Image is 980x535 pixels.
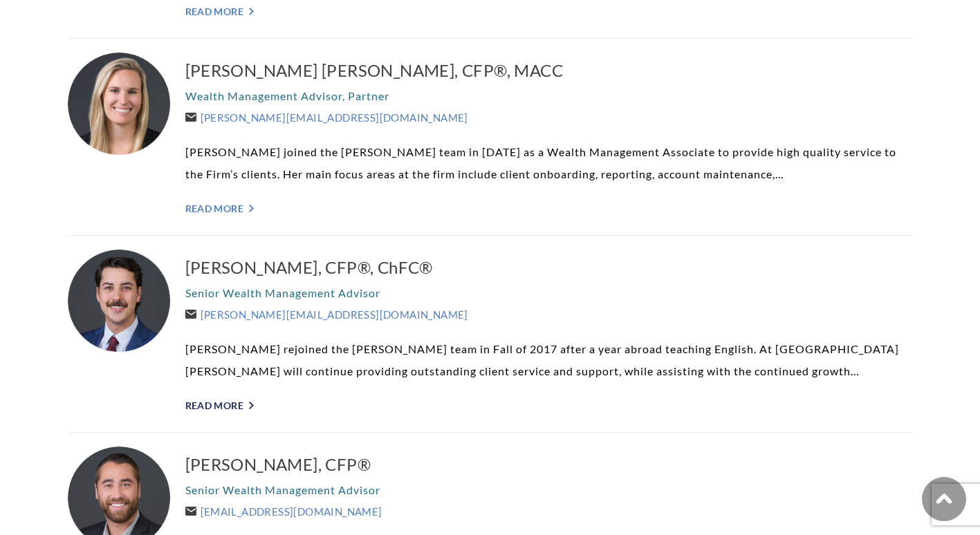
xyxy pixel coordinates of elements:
[185,59,913,82] a: [PERSON_NAME] [PERSON_NAME], CFP®, MACC
[185,338,913,382] p: [PERSON_NAME] rejoined the [PERSON_NAME] team in Fall of 2017 after a year abroad teaching Englis...
[185,479,913,501] p: Senior Wealth Management Advisor
[185,308,468,321] a: [PERSON_NAME][EMAIL_ADDRESS][DOMAIN_NAME]
[185,256,913,279] a: [PERSON_NAME], CFP®, ChFC®
[185,282,913,304] p: Senior Wealth Management Advisor
[185,400,913,411] a: Read More ">
[185,111,468,124] a: [PERSON_NAME][EMAIL_ADDRESS][DOMAIN_NAME]
[185,505,382,518] a: [EMAIL_ADDRESS][DOMAIN_NAME]
[185,141,913,185] p: [PERSON_NAME] joined the [PERSON_NAME] team in [DATE] as a Wealth Management Associate to provide...
[185,6,913,17] a: Read More ">
[185,85,913,107] p: Wealth Management Advisor, Partner
[185,453,913,476] a: [PERSON_NAME], CFP®
[185,203,913,214] a: Read More ">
